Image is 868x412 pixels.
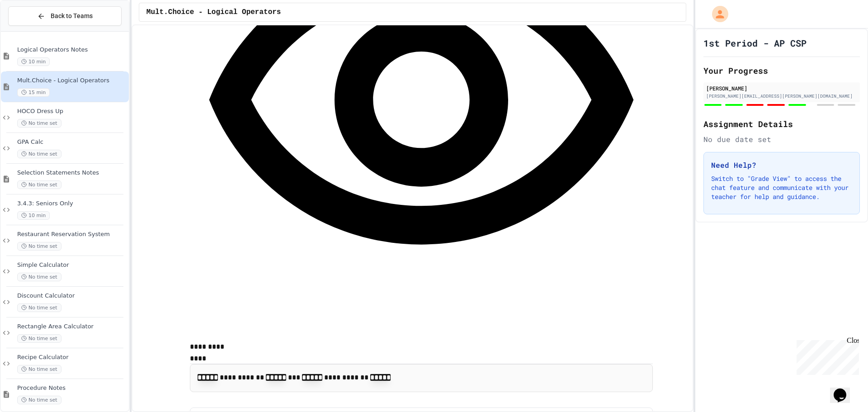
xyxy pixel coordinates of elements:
[17,180,61,189] span: No time set
[17,211,50,220] span: 10 min
[17,303,61,312] span: No time set
[17,365,61,374] span: No time set
[17,384,127,392] span: Procedure Notes
[4,4,62,57] div: Chat with us now!Close
[17,200,127,208] span: 3.4.3: Seniors Only
[17,119,61,128] span: No time set
[706,93,857,99] div: [PERSON_NAME][EMAIL_ADDRESS][PERSON_NAME][DOMAIN_NAME]
[703,37,807,49] h1: 1st Period - AP CSP
[17,292,127,300] span: Discount Calculator
[703,118,860,130] h2: Assignment Details
[17,88,50,97] span: 15 min
[17,57,50,66] span: 10 min
[17,261,127,269] span: Simple Calculator
[17,138,127,146] span: GPA Calc
[706,84,857,92] div: [PERSON_NAME]
[17,323,127,331] span: Rectangle Area Calculator
[17,46,127,54] span: Logical Operators Notes
[703,4,731,24] div: My Account
[17,169,127,177] span: Selection Statements Notes
[8,6,122,26] button: Back to Teams
[17,150,61,158] span: No time set
[17,354,127,361] span: Recipe Calculator
[793,336,859,375] iframe: chat widget
[17,396,61,404] span: No time set
[17,108,127,115] span: HOCO Dress Up
[146,7,281,18] span: Mult.Choice - Logical Operators
[711,174,852,201] p: Switch to "Grade View" to access the chat feature and communicate with your teacher for help and ...
[830,376,859,403] iframe: chat widget
[51,11,93,21] span: Back to Teams
[17,77,127,85] span: Mult.Choice - Logical Operators
[17,334,61,343] span: No time set
[17,273,61,281] span: No time set
[17,242,61,251] span: No time set
[703,134,860,145] div: No due date set
[17,231,127,238] span: Restaurant Reservation System
[711,160,852,170] h3: Need Help?
[703,64,860,77] h2: Your Progress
